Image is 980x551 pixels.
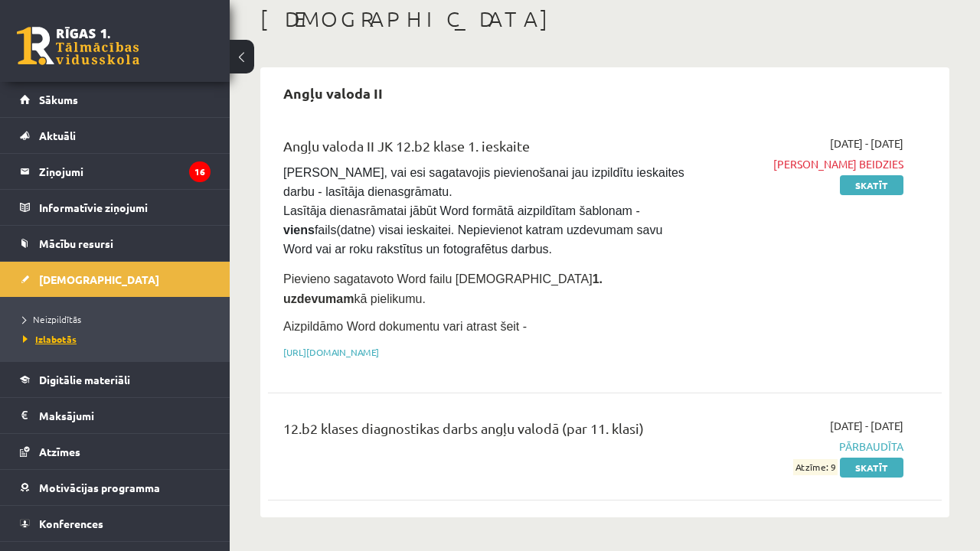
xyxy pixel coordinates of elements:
[793,459,838,475] span: Atzīme: 9
[17,27,139,65] a: Rīgas 1. Tālmācības vidusskola
[283,418,689,446] div: 12.b2 klases diagnostikas darbs angļu valodā (par 11. klasi)
[39,398,211,433] legend: Maksājumi
[830,135,903,152] span: [DATE] - [DATE]
[39,190,211,225] legend: Informatīvie ziņojumi
[712,156,903,172] span: [PERSON_NAME] beidzies
[23,312,214,326] a: Neizpildītās
[283,135,689,164] div: Angļu valoda II JK 12.b2 klase 1. ieskaite
[39,517,103,530] span: Konferences
[20,190,211,225] a: Informatīvie ziņojumi
[283,346,379,358] a: [URL][DOMAIN_NAME]
[20,82,211,117] a: Sākums
[39,93,78,106] span: Sākums
[20,118,211,153] a: Aktuāli
[283,272,603,305] span: Pievieno sagatavoto Word failu [DEMOGRAPHIC_DATA] kā pielikumu.
[39,445,80,458] span: Atzīmes
[20,226,211,261] a: Mācību resursi
[23,332,214,346] a: Izlabotās
[840,175,903,195] a: Skatīt
[39,272,159,286] span: [DEMOGRAPHIC_DATA]
[39,129,76,142] span: Aktuāli
[283,223,315,236] strong: viens
[268,75,398,111] h2: Angļu valoda II
[189,161,211,182] i: 16
[20,398,211,433] a: Maksājumi
[260,6,949,32] h1: [DEMOGRAPHIC_DATA]
[830,418,903,434] span: [DATE] - [DATE]
[39,481,160,494] span: Motivācijas programma
[39,236,113,250] span: Mācību resursi
[20,506,211,541] a: Konferences
[712,439,903,455] span: Pārbaudīta
[23,333,77,345] span: Izlabotās
[283,166,688,256] span: [PERSON_NAME], vai esi sagatavojis pievienošanai jau izpildītu ieskaites darbu - lasītāja dienasg...
[20,154,211,189] a: Ziņojumi16
[39,373,130,386] span: Digitālie materiāli
[283,320,527,333] span: Aizpildāmo Word dokumentu vari atrast šeit -
[23,313,81,325] span: Neizpildītās
[39,154,211,189] legend: Ziņojumi
[840,458,903,478] a: Skatīt
[20,470,211,505] a: Motivācijas programma
[20,362,211,397] a: Digitālie materiāli
[20,262,211,297] a: [DEMOGRAPHIC_DATA]
[20,434,211,469] a: Atzīmes
[283,272,603,305] strong: 1. uzdevumam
